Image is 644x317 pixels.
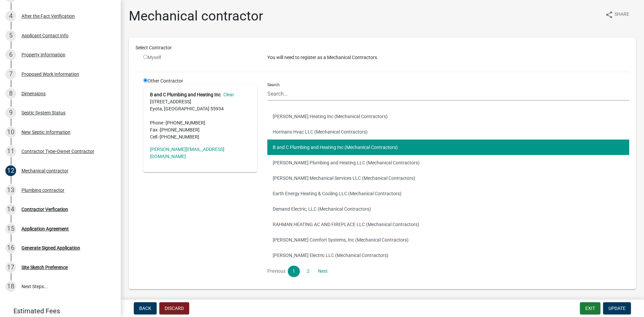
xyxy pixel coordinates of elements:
[21,33,68,38] div: Applicant Contact Info
[221,92,234,97] a: Clear
[267,124,629,140] button: Hormans Hvac LLC (Mechanical Contractors)
[5,30,16,41] div: 5
[605,11,613,19] i: share
[267,266,629,277] nav: Page navigation
[267,232,629,248] button: [PERSON_NAME] Comfort Systems, Inc (Mechanical Contractors)
[600,8,635,21] button: shareShare
[302,266,314,277] a: 2
[21,265,68,270] div: Site Sketch Preference
[5,69,16,80] div: 7
[267,201,629,217] button: Demand Electric, LLC (Mechanical Contractors)
[21,72,79,76] div: Proposed Work Information
[21,52,65,57] div: Property Information
[166,120,205,125] span: [PHONE_NUMBER]
[134,302,157,314] button: Back
[138,77,262,282] div: Other Contractor
[21,91,46,96] div: Dimensions
[5,262,16,273] div: 17
[21,226,69,231] div: Application Agreement
[150,147,224,159] a: [PERSON_NAME][EMAIL_ADDRESS][DOMAIN_NAME]
[143,54,257,61] div: Myself
[267,140,629,155] button: B and C Plumbing and Heating Inc (Mechanical Contractors)
[150,134,160,140] abbr: Cell -
[160,134,199,140] span: [PHONE_NUMBER]
[580,302,600,314] button: Exit
[21,207,68,212] div: Contractor Verfication
[5,127,16,138] div: 10
[5,185,16,196] div: 13
[21,14,75,18] div: After the Fact Verification
[5,204,16,215] div: 14
[21,110,65,115] div: Septic System Status
[159,302,189,314] button: Discard
[317,266,329,277] a: Next
[160,127,200,133] span: [PHONE_NUMBER]
[614,11,629,19] span: Share
[21,188,64,193] div: Plumbing contractor
[150,120,166,125] abbr: Phone -
[5,146,16,157] div: 11
[267,186,629,201] button: Earth Energy Heating & Cooling LLC (Mechanical Contractors)
[603,302,631,314] button: Update
[5,88,16,99] div: 8
[150,127,160,133] abbr: Fax -
[129,8,263,24] h1: Mechanical contractor
[5,11,16,21] div: 4
[5,281,16,292] div: 18
[267,248,629,263] button: [PERSON_NAME] Electric LLC (Mechanical Contractors)
[150,92,221,97] strong: B and C Plumbing and Heating Inc
[5,107,16,118] div: 9
[288,266,300,277] a: 1
[267,87,629,101] input: Search...
[267,170,629,186] button: [PERSON_NAME] Mechanical Services LLC (Mechanical Contractors)
[267,155,629,170] button: [PERSON_NAME] Plumbing and Heating LLC (Mechanical Contractors)
[21,246,80,250] div: Generate Signed Application
[21,168,68,173] div: Mechanical contractor
[130,44,634,51] div: Select Contractor
[267,217,629,232] button: RAHMAN HEATING AC AND FIREPLACE LLC (Mechanical Contractors)
[139,306,151,311] span: Back
[608,306,626,311] span: Update
[267,54,629,61] p: You will need to register as a Mechanical Contractors.
[150,91,251,141] address: [STREET_ADDRESS] Eyota, [GEOGRAPHIC_DATA] 55934
[5,223,16,234] div: 15
[5,49,16,60] div: 6
[21,130,70,135] div: New Septic Information
[5,243,16,253] div: 16
[5,165,16,176] div: 12
[21,149,94,154] div: Contractor Type-Owner Contractor
[267,109,629,124] button: [PERSON_NAME] Heating Inc (Mechanical Contractors)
